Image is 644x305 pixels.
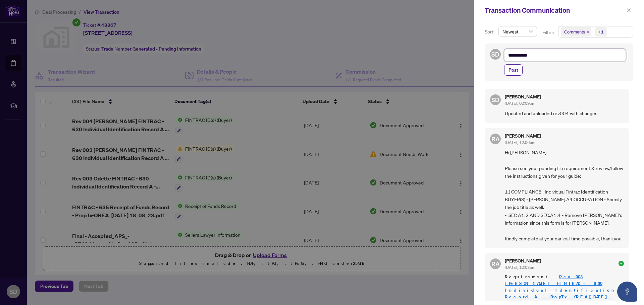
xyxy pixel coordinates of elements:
[505,94,541,99] h5: [PERSON_NAME]
[619,261,624,266] span: check-circle
[491,95,499,104] span: SD
[508,65,518,75] span: Post
[505,140,535,145] span: [DATE], 12:06pm
[491,259,500,269] span: RA
[491,50,499,59] span: SD
[505,265,535,270] span: [DATE], 12:03pm
[505,149,624,243] span: Hi [PERSON_NAME], Please see your pending file requirement & review/follow the instructions given...
[561,27,591,36] span: Comments
[564,28,585,35] span: Comments
[542,29,555,36] p: Filter:
[505,134,541,138] h5: [PERSON_NAME]
[586,30,590,33] span: close
[485,5,625,15] div: Transaction Communication
[598,28,604,35] div: +1
[505,109,624,117] span: Updated and uploaded rev004 with changes
[505,258,541,263] h5: [PERSON_NAME]
[504,64,523,76] button: Post
[491,134,500,144] span: RA
[485,28,496,35] p: Sort:
[627,8,631,13] span: close
[617,282,637,302] button: Open asap
[505,101,535,106] span: [DATE], 02:09pm
[502,26,533,36] span: Newest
